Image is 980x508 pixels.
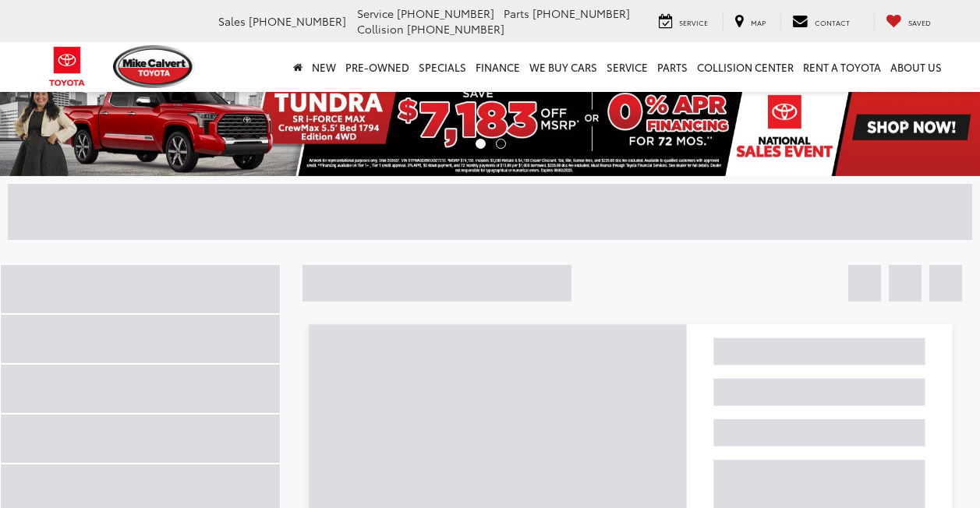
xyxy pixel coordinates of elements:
[38,41,97,92] img: Toyota
[751,17,766,27] span: Map
[602,42,653,92] a: Service
[414,42,471,92] a: Specials
[218,13,246,29] span: Sales
[815,17,850,27] span: Contact
[532,5,630,21] span: [PHONE_NUMBER]
[798,42,886,92] a: Rent a Toyota
[357,5,394,21] span: Service
[471,42,525,92] a: Finance
[113,45,196,88] img: Mike Calvert Toyota
[653,42,692,92] a: Parts
[780,13,861,30] a: Contact
[397,5,494,21] span: [PHONE_NUMBER]
[647,13,720,30] a: Service
[357,21,404,37] span: Collision
[504,5,529,21] span: Parts
[341,42,414,92] a: Pre-Owned
[407,21,504,37] span: [PHONE_NUMBER]
[874,13,943,30] a: My Saved Vehicles
[525,42,602,92] a: WE BUY CARS
[288,42,307,92] a: Home
[723,13,777,30] a: Map
[307,42,341,92] a: New
[886,42,946,92] a: About Us
[679,17,708,27] span: Service
[692,42,798,92] a: Collision Center
[908,17,931,27] span: Saved
[249,13,346,29] span: [PHONE_NUMBER]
